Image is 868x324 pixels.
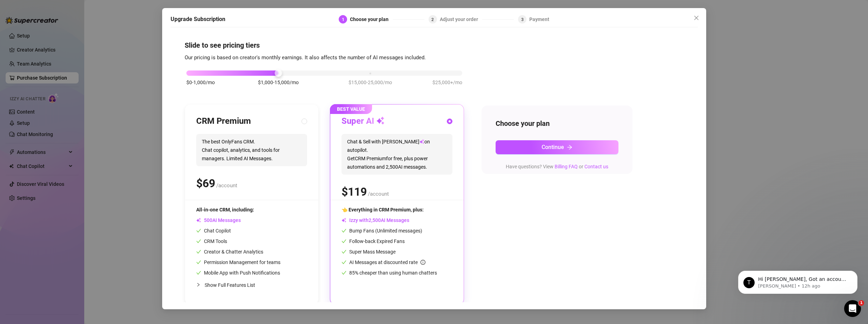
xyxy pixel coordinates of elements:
[196,177,215,190] span: $
[171,15,225,23] h5: Upgrade Subscription
[529,15,549,23] div: Payment
[342,239,346,244] span: check
[567,144,572,150] span: arrow-right
[196,270,280,276] span: Mobile App with Push Notifications
[196,259,280,265] span: Permission Management for teams
[368,191,389,197] span: /account
[205,282,255,288] span: Show Full Features List
[728,256,868,305] iframe: Intercom notifications message
[342,134,452,175] span: Chat & Sell with [PERSON_NAME] on autopilot. Get CRM Premium for free, plus power automations and...
[342,185,367,198] span: $
[342,228,346,233] span: check
[691,12,702,23] button: Close
[342,260,346,265] span: check
[196,228,201,233] span: check
[555,164,578,169] a: Billing FAQ
[844,300,861,317] iframe: Intercom live chat
[496,119,618,128] h4: Choose your plan
[506,164,608,169] span: Have questions? View or
[342,228,422,234] span: Bump Fans (Unlimited messages)
[196,260,201,265] span: check
[330,104,372,114] span: BEST VALUE
[196,277,307,293] div: Show Full Features List
[258,79,298,86] span: $1,000-15,000/mo
[542,144,564,150] span: Continue
[196,228,231,234] span: Chat Copilot
[342,270,437,276] span: 85% cheaper than using human chatters
[185,40,684,50] h4: Slide to see pricing tiers
[196,249,263,255] span: Creator & Chatter Analytics
[694,15,699,21] span: close
[196,249,201,254] span: check
[432,79,462,86] span: $25,000+/mo
[196,238,227,244] span: CRM Tools
[342,116,385,127] h3: Super AI
[431,17,434,22] span: 2
[349,259,425,265] span: AI Messages at discounted rate
[185,54,426,61] span: Our pricing is based on creator's monthly earnings. It also affects the number of AI messages inc...
[342,270,346,275] span: check
[196,217,241,223] span: AI Messages
[691,15,702,21] span: Close
[196,207,254,212] span: All-in-one CRM, including:
[186,79,215,86] span: $0-1,000/mo
[342,217,409,223] span: Izzy with AI Messages
[859,300,864,306] span: 1
[196,116,251,127] h3: CRM Premium
[342,207,424,212] span: 👈 Everything in CRM Premium, plus:
[420,260,425,265] span: info-circle
[349,79,392,86] span: $15,000-25,000/mo
[196,134,307,166] span: The best OnlyFans CRM. Chat copilot, analytics, and tools for managers. Limited AI Messages.
[196,270,201,275] span: check
[439,15,482,23] div: Adjust your order
[342,249,346,254] span: check
[496,140,618,154] button: Continuearrow-right
[342,17,344,22] span: 1
[342,249,396,255] span: Super Mass Message
[584,164,608,169] a: Contact us
[216,182,237,189] span: /account
[196,239,201,244] span: check
[521,17,523,22] span: 3
[196,283,200,287] span: collapsed
[350,15,393,23] div: Choose your plan
[342,238,405,244] span: Follow-back Expired Fans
